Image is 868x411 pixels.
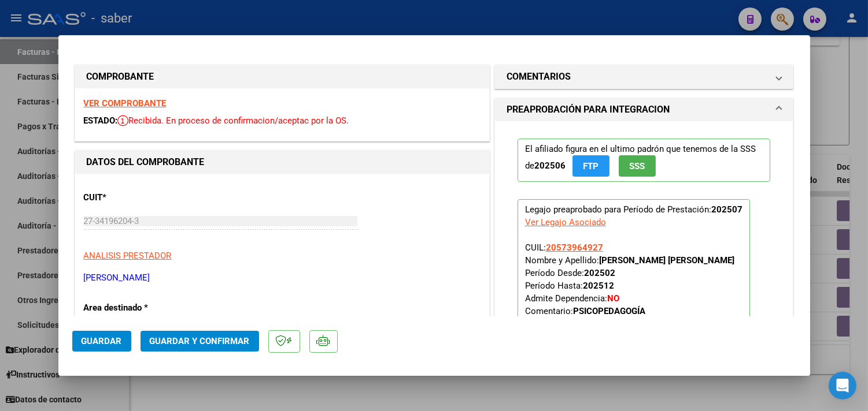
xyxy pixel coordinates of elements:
span: 20573964927 [546,242,603,253]
strong: DATOS DEL COMPROBANTE [87,156,205,167]
a: VER COMPROBANTE [84,98,167,109]
span: CUIL: Nombre y Apellido: Período Desde: Período Hasta: Admite Dependencia: [525,242,734,316]
mat-expansion-panel-header: COMENTARIOS [495,65,793,88]
span: FTP [583,161,599,171]
mat-expansion-panel-header: PREAPROBACIÓN PARA INTEGRACION [495,98,793,121]
span: Comentario: [525,306,645,316]
div: PREAPROBACIÓN PARA INTEGRACION [495,121,793,379]
div: Ver Legajo Asociado [525,216,606,229]
button: FTP [572,155,610,177]
strong: 202502 [584,268,615,278]
span: SSS [629,161,645,171]
span: Guardar [82,336,122,346]
span: Recibida. En proceso de confirmacion/aceptac por la OS. [118,115,349,126]
button: Guardar y Confirmar [141,331,259,352]
button: SSS [619,155,656,177]
span: ANALISIS PRESTADOR [84,251,172,261]
p: Area destinado * [84,301,203,315]
span: ESTADO: [84,115,118,126]
strong: NO [607,293,619,304]
strong: COMPROBANTE [87,71,154,82]
p: CUIT [84,191,203,204]
p: Legajo preaprobado para Período de Prestación: [518,199,750,353]
button: Guardar [72,331,131,352]
strong: 202506 [534,160,566,171]
div: Open Intercom Messenger [829,372,856,399]
strong: 202512 [583,281,614,291]
strong: 202507 [711,204,743,215]
h1: COMENTARIOS [507,70,571,84]
p: El afiliado figura en el ultimo padrón que tenemos de la SSS de [518,139,771,182]
h1: PREAPROBACIÓN PARA INTEGRACION [507,103,670,117]
span: Guardar y Confirmar [150,336,250,346]
strong: [PERSON_NAME] [PERSON_NAME] [599,255,734,266]
strong: PSICOPEDAGOGÍA [573,306,645,316]
p: [PERSON_NAME] [84,271,481,285]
